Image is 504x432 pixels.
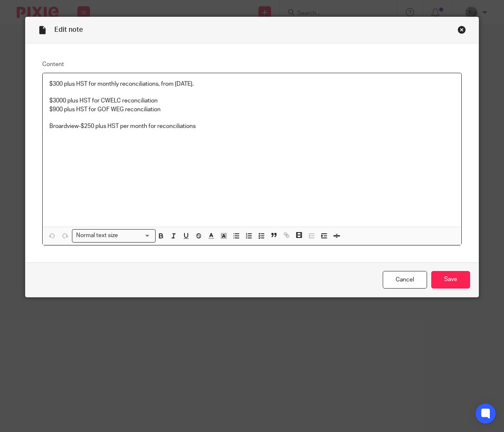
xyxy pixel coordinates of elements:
[49,97,455,105] p: $3000 plus HST for CWELC reconciliation
[42,60,462,69] label: Content
[49,80,455,88] p: $300 plus HST for monthly reconciliations, from [DATE].
[49,105,455,114] p: $900 plus HST for GOF WEG reconciliation
[72,229,156,242] div: Search for option
[431,271,470,289] input: Save
[383,271,427,289] a: Cancel
[458,26,466,34] div: Close this dialog window
[74,231,120,240] span: Normal text size
[120,231,151,240] input: Search for option
[54,26,83,33] span: Edit note
[49,122,455,130] p: Broardview-$250 plus HST per month for reconciliations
